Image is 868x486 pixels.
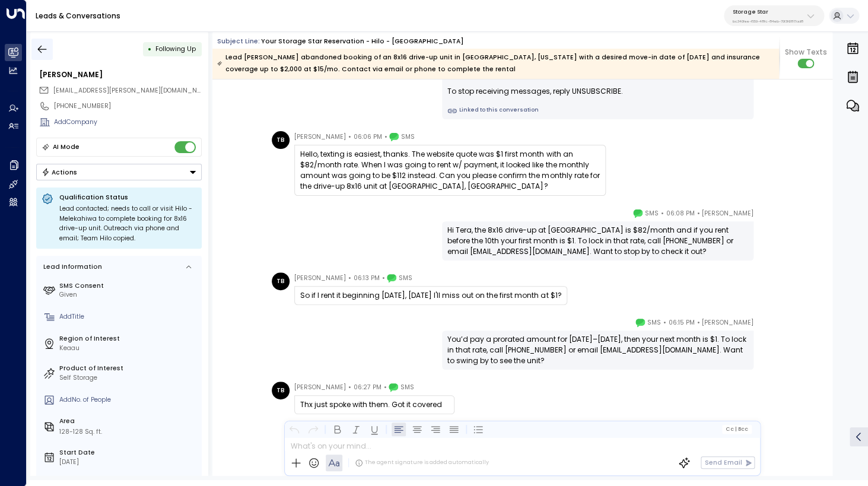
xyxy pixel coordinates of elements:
span: • [697,208,700,220]
span: • [663,317,666,329]
a: Linked to this conversation [447,106,748,116]
img: 120_headshot.jpg [758,208,776,225]
span: SMS [400,382,414,393]
span: • [381,272,384,284]
div: AI Mode [53,141,80,153]
img: 120_headshot.jpg [758,426,776,444]
button: Storage Starbc340fee-f559-48fc-84eb-70f3f6817ad8 [724,5,824,26]
div: AddCompany [54,117,202,127]
div: 128-128 Sq. ft. [59,427,102,437]
div: Button group with a nested menu [36,164,202,180]
span: Cc Bcc [726,426,748,432]
span: 06:06 PM [354,131,382,143]
div: Lead contacted; needs to call or visit Hilo - Melekahiwa to complete booking for 8x16 drive-up un... [59,204,196,243]
span: SMS [401,131,415,143]
span: 06:27 PM [354,382,381,393]
span: [PERSON_NAME] [294,272,346,284]
span: 06:15 PM [668,317,694,329]
span: [PERSON_NAME] [702,317,753,329]
label: Area [59,417,198,426]
p: Storage Star [733,8,803,15]
div: Lead [PERSON_NAME] abandoned booking of an 8x16 drive-up unit in [GEOGRAPHIC_DATA], [US_STATE] wi... [217,52,774,75]
span: • [383,382,386,393]
button: Actions [36,164,202,180]
span: Subject Line: [217,37,260,46]
div: [PERSON_NAME] [39,69,202,80]
div: AddNo. of People [59,395,198,405]
div: Thx just spoke with them. Got it covered [300,399,449,410]
span: [EMAIL_ADDRESS][PERSON_NAME][DOMAIN_NAME] [53,86,212,95]
span: Following Up [155,45,196,53]
div: The agent signature is added automatically [355,459,489,467]
span: SMS [399,272,412,284]
div: Hi Tera, the 8x16 drive-up at [GEOGRAPHIC_DATA] is $82/month and if you rent before the 10th your... [447,225,748,257]
div: AddTitle [59,312,198,322]
button: Redo [306,422,320,436]
span: Finances.bigelow@gmail.com [53,86,202,96]
div: So if I rent it beginning [DATE], [DATE] I'll miss out on the first month at $1? [300,290,561,301]
span: 06:08 PM [666,208,694,220]
p: Qualification Status [59,193,196,202]
span: • [384,131,387,143]
div: [DATE] [59,458,198,467]
span: [PERSON_NAME] [294,131,346,143]
div: Given [59,290,198,300]
span: [PERSON_NAME] [702,208,753,220]
div: • [148,41,152,57]
span: • [697,317,700,329]
button: Undo [288,422,302,436]
div: TB [272,131,290,149]
p: bc340fee-f559-48fc-84eb-70f3f6817ad8 [733,19,803,24]
div: Self Storage [59,373,198,383]
span: • [661,208,664,220]
span: • [348,382,351,393]
span: • [348,272,351,284]
span: [PERSON_NAME] [294,382,346,393]
span: • [348,131,351,143]
span: | [735,426,737,432]
div: Your Storage Star Reservation - Hilo - [GEOGRAPHIC_DATA] [261,37,464,46]
div: Keaau [59,344,198,353]
img: 120_headshot.jpg [758,317,776,335]
div: Hello, texting is easiest, thanks. The website quote was $1 first month with an $82/month rate. W... [300,149,600,192]
button: Cc|Bcc [722,425,752,433]
div: You’d pay a prorated amount for [DATE]–[DATE], then your next month is $1. To lock in that rate, ... [447,334,748,366]
div: [PHONE_NUMBER] [54,101,202,111]
span: SMS [647,317,661,329]
label: Product of Interest [59,364,198,373]
label: Region of Interest [59,334,198,344]
a: Leads & Conversations [36,11,120,21]
label: Start Date [59,448,198,458]
div: TB [272,382,290,399]
div: Lead Information [40,262,102,272]
span: 06:13 PM [354,272,380,284]
label: SMS Consent [59,281,198,291]
span: SMS [645,208,659,220]
span: Show Texts [785,47,827,58]
div: Actions [42,168,78,176]
div: TB [272,272,290,290]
